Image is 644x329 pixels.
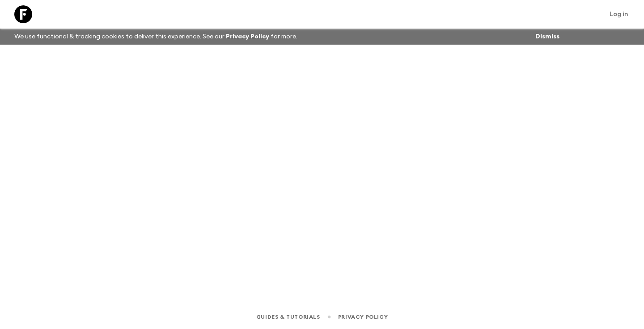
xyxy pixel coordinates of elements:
[226,33,269,40] a: Privacy Policy
[533,30,562,43] button: Dismiss
[256,312,320,322] a: Guides & Tutorials
[338,312,388,322] a: Privacy Policy
[11,29,301,45] p: We use functional & tracking cookies to deliver this experience. See our for more.
[605,8,633,21] a: Log in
